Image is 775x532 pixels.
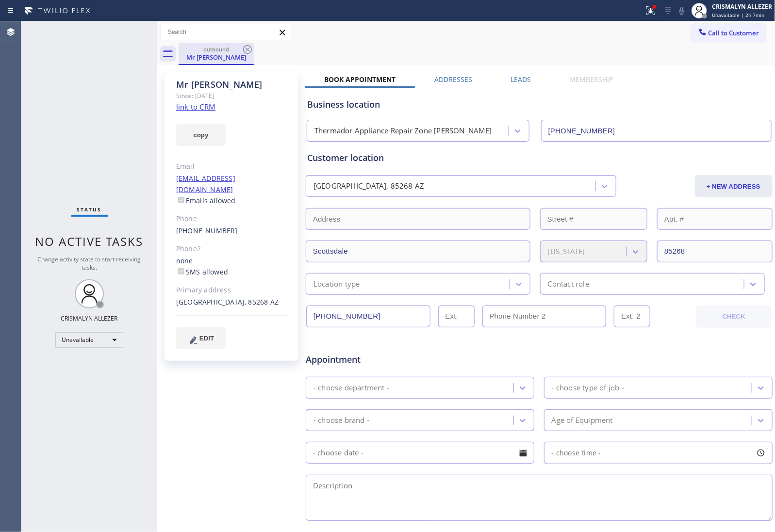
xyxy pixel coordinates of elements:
a: link to CRM [176,102,215,112]
input: City [306,241,530,262]
div: Unavailable [55,332,123,348]
span: EDIT [199,335,214,342]
div: Thermador Appliance Repair Zone [PERSON_NAME] [314,126,492,137]
div: Contact role [548,278,589,290]
span: Unavailable | 2h 7min [712,12,764,18]
div: Mr [PERSON_NAME] [180,53,253,62]
div: - choose brand - [313,415,369,426]
div: - choose department - [313,382,389,393]
div: Age of Equipment [552,415,613,426]
div: none [176,256,287,278]
span: Status [77,206,102,213]
input: Ext. [438,306,475,327]
div: Primary address [176,285,287,296]
input: Phone Number 2 [482,306,607,327]
div: Mr Jim [180,43,253,64]
button: EDIT [176,327,226,349]
input: Address [306,208,530,230]
div: Mr [PERSON_NAME] [176,79,287,90]
label: Book Appointment [325,75,396,84]
div: CRISMALYN ALLEZER [712,2,772,11]
span: Appointment [306,353,460,366]
button: CHECK [696,306,772,328]
span: - choose time - [552,448,601,457]
button: + NEW ADDRESS [695,175,773,197]
span: Call to Customer [709,29,759,37]
input: Phone Number [306,306,430,327]
input: Phone Number [541,120,772,142]
div: Phone [176,213,287,225]
div: [GEOGRAPHIC_DATA], 85268 AZ [313,181,424,192]
a: [EMAIL_ADDRESS][DOMAIN_NAME] [176,174,235,194]
div: - choose type of job - [552,382,624,393]
label: Leads [511,75,531,84]
div: Location type [313,278,360,290]
div: [GEOGRAPHIC_DATA], 85268 AZ [176,297,287,308]
span: Change activity state to start receiving tasks. [38,255,141,272]
label: SMS allowed [176,267,228,276]
div: outbound [180,46,253,53]
input: Street # [540,208,647,230]
div: Business location [307,98,771,111]
input: Apt. # [657,208,772,230]
label: Addresses [434,75,472,84]
input: SMS allowed [178,268,184,274]
a: [PHONE_NUMBER] [176,226,238,235]
label: Emails allowed [176,196,236,205]
span: No active tasks [35,233,144,249]
input: ZIP [657,241,772,262]
div: Phone2 [176,243,287,255]
div: CRISMALYN ALLEZER [61,314,118,322]
input: Emails allowed [178,197,184,203]
div: Since: [DATE] [176,90,287,101]
input: - choose date - [306,442,534,464]
button: Mute [675,4,689,17]
input: Ext. 2 [614,306,650,327]
div: Email [176,161,287,172]
label: Membership [570,75,613,84]
input: Search [161,24,291,40]
button: Call to Customer [692,24,766,42]
div: Customer location [307,151,771,164]
button: copy [176,124,226,146]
